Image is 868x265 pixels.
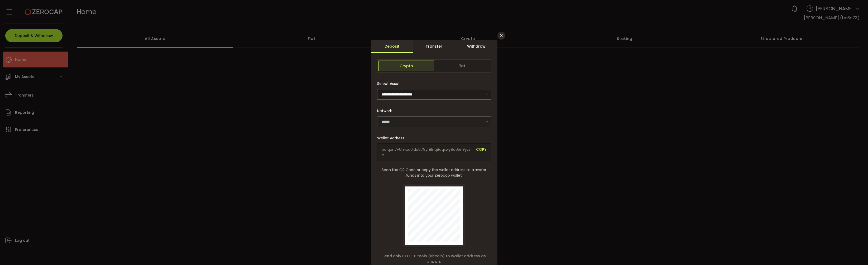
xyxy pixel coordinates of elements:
span: Send only BTC - Bitcoin (Bitcoin) to wallet address as shown. [377,253,491,264]
iframe: Chat Widget [842,240,868,265]
span: Crypto [378,61,434,71]
div: Withdraw [455,40,497,53]
div: Deposit [371,40,413,53]
span: Scan the QR Code or copy the wallet address to transfer funds into your Zerocap wallet. [377,167,491,178]
span: bc1qan7v6hnxa0jdu679yr8lnq8aqxwy9u65n9yzzc [382,147,472,158]
button: Close [497,32,505,40]
label: Select Asset [377,81,403,86]
span: Fiat [434,61,490,71]
label: Network [377,108,395,113]
span: COPY [476,147,487,158]
label: Wallet Address [377,135,407,141]
div: Transfer [413,40,455,53]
